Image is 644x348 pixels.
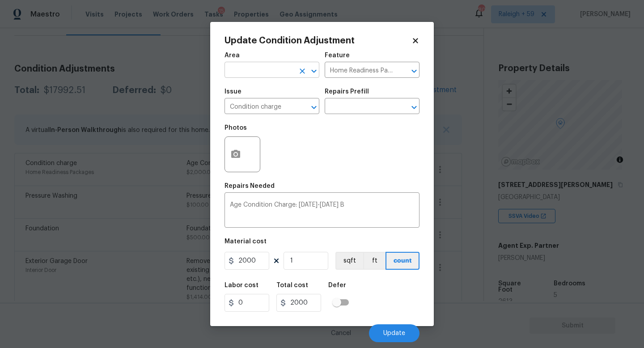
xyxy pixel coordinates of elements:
h5: Area [225,52,240,59]
h5: Total cost [276,282,308,289]
h5: Feature [325,52,350,59]
h5: Labor cost [225,282,258,289]
button: Open [408,101,420,114]
button: Open [408,65,420,77]
span: Update [383,330,405,337]
button: Cancel [317,324,365,342]
textarea: Age Condition Charge: [DATE]-[DATE] B [230,202,414,221]
h5: Repairs Prefill [325,89,369,95]
h5: Material cost [225,238,267,245]
h5: Issue [225,89,241,95]
button: Update [369,324,419,342]
h2: Update Condition Adjustment [225,36,411,45]
button: Open [308,65,320,77]
button: Clear [296,65,309,77]
button: sqft [335,252,363,270]
span: Cancel [331,330,351,337]
button: Open [308,101,320,114]
h5: Defer [328,282,346,289]
button: ft [363,252,386,270]
h5: Photos [225,125,247,131]
button: count [386,252,419,270]
h5: Repairs Needed [225,183,275,189]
